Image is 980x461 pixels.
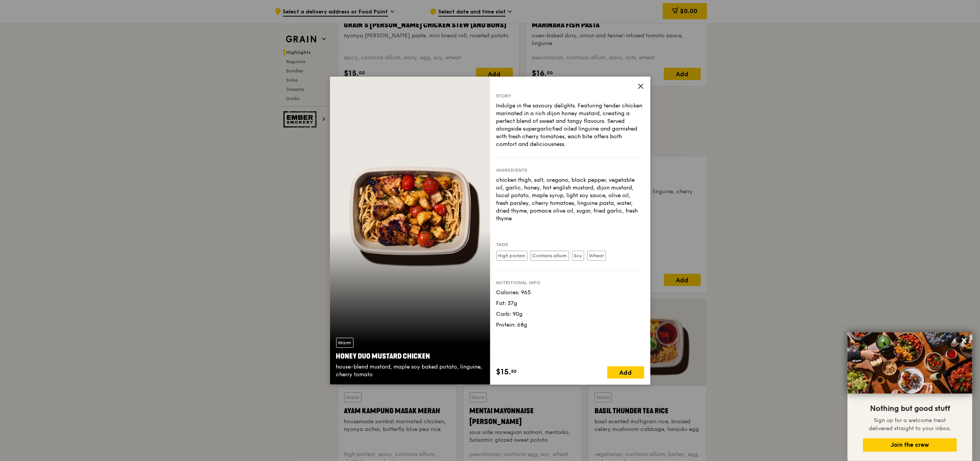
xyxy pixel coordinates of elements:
[336,351,484,362] div: Honey Duo Mustard Chicken
[496,289,644,297] div: Calories: 965
[496,280,644,286] div: Nutritional info
[496,300,644,307] div: Fat: 37g
[531,251,569,261] label: Contains allium
[496,321,644,329] div: Protein: 68g
[958,334,970,347] button: Close
[869,417,951,432] span: Sign up for a welcome treat delivered straight to your inbox.
[496,241,644,248] div: Tags
[572,251,584,261] label: Soy
[848,332,972,394] img: DSC07876-Edit02-Large.jpeg
[336,338,353,348] div: Warm
[587,251,606,261] label: Wheat
[496,310,644,318] div: Carb: 90g
[607,366,644,379] div: Add
[496,251,528,261] label: High protein
[496,93,644,99] div: Story
[863,438,957,452] button: Join the crew
[511,368,517,374] span: 50
[496,167,644,173] div: Ingredients
[870,404,950,413] span: Nothing but good stuff
[496,176,644,223] div: chicken thigh, salt, oregano, black pepper, vegetable oil, garlic, honey, hot english mustard, di...
[496,102,644,148] div: Indulge in the savoury delights. Featuring tender chicken marinated in a rich dijon honey mustard...
[336,363,484,379] div: house-blend mustard, maple soy baked potato, linguine, cherry tomato
[496,366,511,378] span: $15.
